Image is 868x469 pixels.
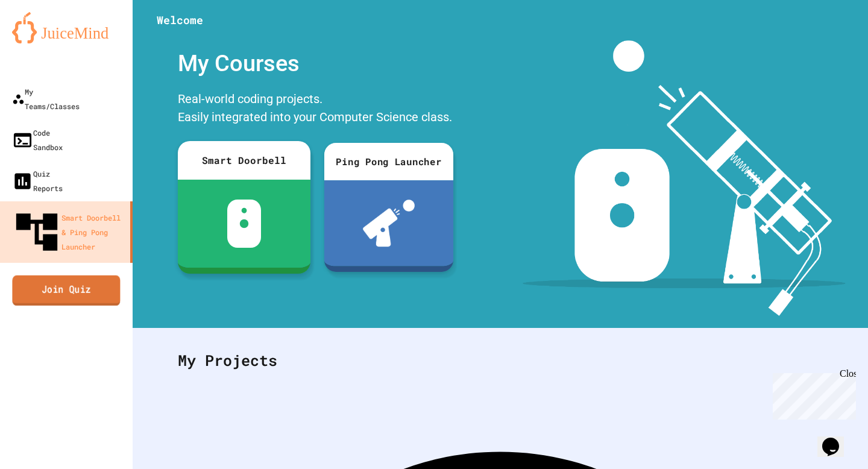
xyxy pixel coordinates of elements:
div: Code Sandbox [12,125,63,154]
img: ppl-with-ball.png [363,200,415,247]
img: logo-orange.svg [12,12,121,43]
div: My Courses [172,40,461,87]
div: Smart Doorbell [178,141,310,180]
iframe: chat widget [817,421,856,457]
div: My Teams/Classes [12,84,80,113]
img: sdb-white.svg [227,200,262,248]
div: Ping Pong Launcher [324,143,453,180]
div: Quiz Reports [12,166,63,195]
div: Smart Doorbell & Ping Pong Launcher [12,207,125,257]
div: Chat with us now!Close [5,5,83,77]
img: banner-image-my-projects.png [523,40,846,316]
div: Real-world coding projects. Easily integrated into your Computer Science class. [172,87,461,132]
iframe: chat widget [768,368,856,420]
div: My Projects [166,337,835,384]
a: Join Quiz [12,275,120,305]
